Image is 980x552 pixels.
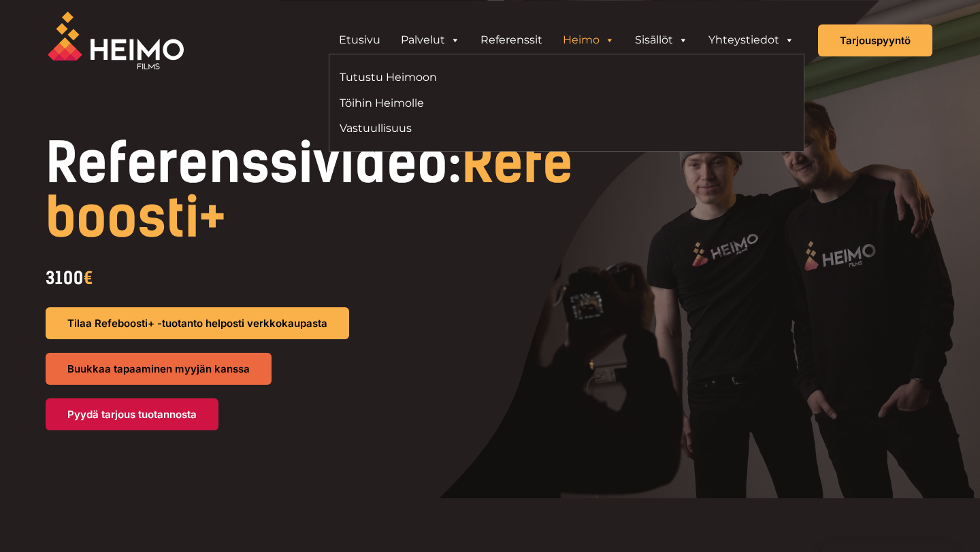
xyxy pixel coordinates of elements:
[46,307,349,339] a: Tilaa Refeboosti+ -tuotanto helposti verkkokaupasta
[67,364,250,374] span: Buukkaa tapaaminen myyjän kanssa
[340,94,557,112] a: Töihin Heimolle
[818,24,932,56] a: Tarjouspyyntö
[340,119,557,137] a: Vastuullisuus
[322,27,811,54] aside: Header Widget 1
[46,136,583,245] h1: Referenssivideo:
[46,353,272,385] a: Buukkaa tapaaminen myyjän kanssa
[46,262,583,294] div: 3100
[329,27,391,54] a: Etusivu
[67,409,197,419] span: Pyydä tarjous tuotannosta
[625,27,698,54] a: Sisällöt
[84,268,93,288] span: €
[46,398,218,430] a: Pyydä tarjous tuotannosta
[698,27,804,54] a: Yhteystiedot
[46,131,573,250] span: Refeboosti+
[340,68,557,86] a: Tutustu Heimoon
[470,27,553,54] a: Referenssit
[67,318,327,328] span: Tilaa Refeboosti+ -tuotanto helposti verkkokaupasta
[553,27,625,54] a: Heimo
[391,27,470,54] a: Palvelut
[48,12,184,69] img: Heimo Filmsin logo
